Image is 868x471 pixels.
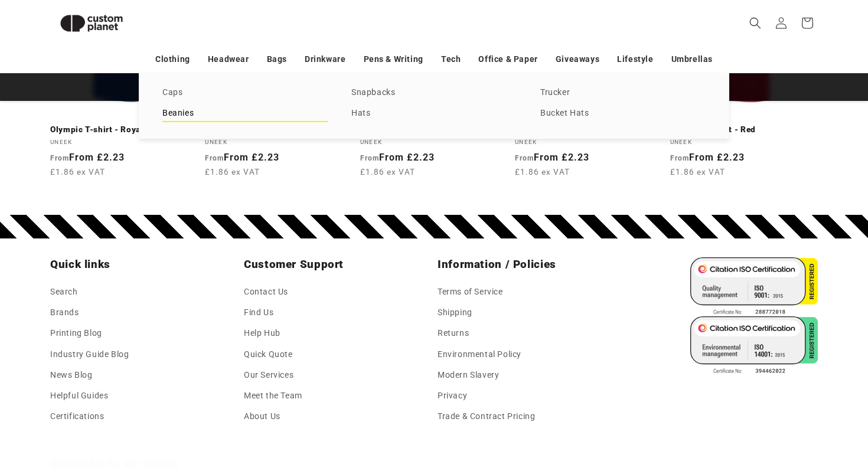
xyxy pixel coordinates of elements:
[244,406,280,427] a: About Us
[50,365,92,385] a: News Blog
[244,344,293,365] a: Quick Quote
[351,106,517,122] a: Hats
[665,344,868,471] iframe: Chat Widget
[244,385,302,406] a: Meet the Team
[438,365,499,385] a: Modern Slavery
[364,49,423,70] a: Pens & Writing
[50,344,129,365] a: Industry Guide Blog
[50,284,78,302] a: Search
[438,406,535,427] a: Trade & Contract Pricing
[438,257,624,272] h2: Information / Policies
[208,49,249,70] a: Headwear
[441,49,461,70] a: Tech
[690,316,818,375] img: ISO 14001 Certified
[162,106,328,122] a: Beanies
[671,49,713,70] a: Umbrellas
[540,106,706,122] a: Bucket Hats
[50,323,102,344] a: Printing Blog
[556,49,599,70] a: Giveaways
[50,302,79,323] a: Brands
[244,365,293,385] a: Our Services
[438,385,467,406] a: Privacy
[267,49,287,70] a: Bags
[305,49,345,70] a: Drinkware
[617,49,653,70] a: Lifestyle
[50,385,108,406] a: Helpful Guides
[244,284,288,302] a: Contact Us
[438,284,503,302] a: Terms of Service
[351,85,517,101] a: Snapbacks
[742,10,768,36] summary: Search
[690,257,818,316] img: ISO 9001 Certified
[244,323,280,344] a: Help Hub
[438,323,469,344] a: Returns
[438,302,472,323] a: Shipping
[50,5,133,42] img: Custom Planet
[50,257,237,272] h2: Quick links
[478,49,537,70] a: Office & Paper
[244,302,273,323] a: Find Us
[244,257,430,272] h2: Customer Support
[540,85,706,101] a: Trucker
[50,406,104,427] a: Certifications
[50,456,663,470] h2: Subscribe to our emails
[155,49,190,70] a: Clothing
[162,85,328,101] a: Caps
[438,344,521,365] a: Environmental Policy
